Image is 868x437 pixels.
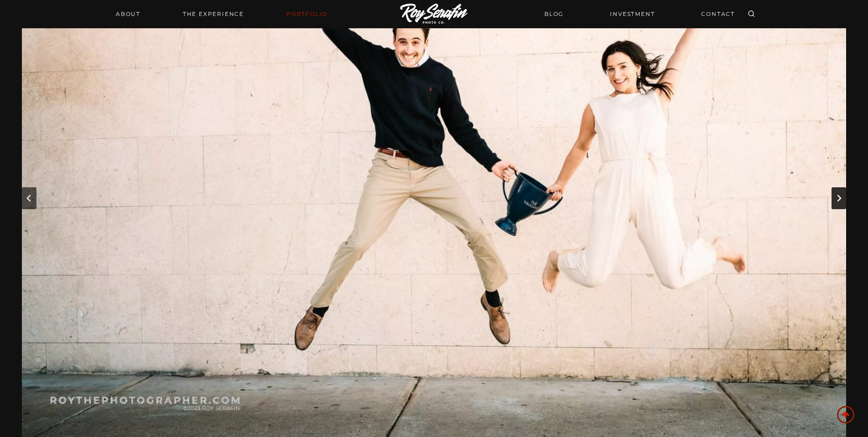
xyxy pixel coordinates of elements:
[110,8,333,21] nav: Primary Navigation
[745,8,758,21] button: View Search Form
[832,187,846,209] button: Next slide
[539,6,740,22] nav: Secondary Navigation
[539,6,569,22] a: BLOG
[177,8,249,21] a: THE EXPERIENCE
[22,187,36,209] button: Previous slide
[837,406,854,423] a: Scroll to top
[110,8,146,21] a: About
[281,8,333,21] a: Portfolio
[400,4,468,25] img: Logo of Roy Serafin Photo Co., featuring stylized text in white on a light background, representi...
[696,6,740,22] a: CONTACT
[604,6,660,22] a: INVESTMENT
